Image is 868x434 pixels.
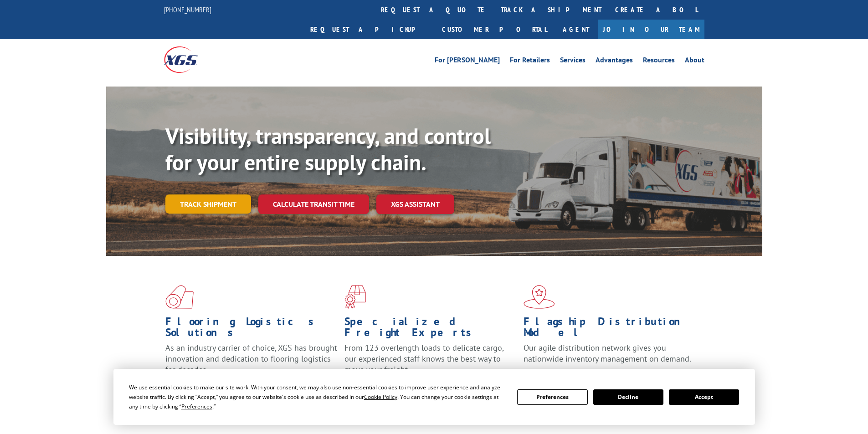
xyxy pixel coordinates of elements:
div: We use essential cookies to make our site work. With your consent, we may also use non-essential ... [129,383,506,411]
a: XGS ASSISTANT [376,194,454,214]
span: Our agile distribution network gives you nationwide inventory management on demand. [524,342,691,364]
p: From 123 overlength loads to delicate cargo, our experienced staff knows the best way to move you... [344,342,517,383]
a: Advantages [596,56,633,66]
img: xgs-icon-flagship-distribution-model-red [524,285,555,309]
a: Resources [643,56,675,66]
a: [PHONE_NUMBER] [164,5,211,14]
img: xgs-icon-focused-on-flooring-red [344,285,366,309]
button: Decline [593,389,663,405]
a: Track shipment [165,194,251,214]
img: xgs-icon-total-supply-chain-intelligence-red [165,285,194,309]
a: Customer Portal [435,20,554,39]
button: Preferences [517,389,587,405]
a: Request a pickup [303,20,435,39]
a: Join Our Team [598,20,704,39]
h1: Flooring Logistics Solutions [165,316,338,342]
a: For Retailers [510,56,550,66]
span: As an industry carrier of choice, XGS has brought innovation and dedication to flooring logistics... [165,342,337,375]
span: Cookie Policy [364,393,397,401]
a: Agent [554,20,598,39]
h1: Flagship Distribution Model [524,316,696,342]
a: Calculate transit time [258,194,369,214]
button: Accept [669,389,739,405]
a: For [PERSON_NAME] [435,56,500,66]
a: Services [560,56,586,66]
div: Cookie Consent Prompt [113,369,755,425]
h1: Specialized Freight Experts [344,316,517,342]
a: About [685,56,704,66]
span: Preferences [181,403,212,410]
b: Visibility, transparency, and control for your entire supply chain. [165,122,491,176]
